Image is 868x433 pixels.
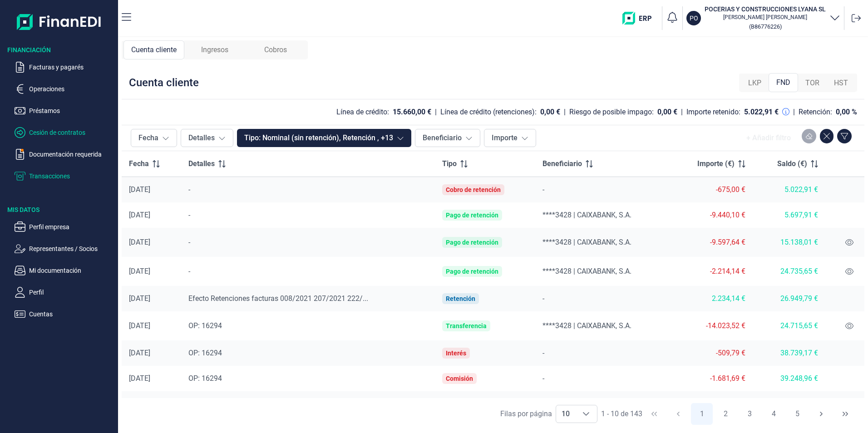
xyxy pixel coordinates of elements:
[760,294,818,303] div: 26.949,79 €
[749,23,782,30] small: Copiar cif
[188,294,368,303] span: Efecto Retenciones facturas 008/2021 207/2021 222/...
[601,410,642,418] span: 1 - 10 de 143
[15,127,114,138] button: Cesión de contratos
[184,40,245,59] div: Ingresos
[336,108,389,117] div: Línea de crédito:
[435,107,437,118] div: |
[237,129,411,147] button: Tipo: Nominal (sin retención), Retención , +13
[29,149,114,160] p: Documentación requerida
[440,108,537,117] div: Línea de crédito (retenciones):
[678,185,745,194] div: -675,00 €
[564,107,566,118] div: |
[763,403,784,425] button: Page 4
[741,74,769,92] div: LKP
[29,265,114,276] p: Mi documentación
[446,322,487,330] div: Transferencia
[15,221,114,232] button: Perfil empresa
[188,321,222,330] span: OP: 16294
[744,108,779,117] div: 5.022,91 €
[129,349,174,358] div: [DATE]
[29,171,114,182] p: Transacciones
[777,158,807,169] span: Saldo (€)
[15,243,114,254] button: Representantes / Socios
[657,108,677,117] div: 0,00 €
[15,309,114,320] button: Cuentas
[542,374,544,383] span: -
[678,238,745,247] div: -9.597,64 €
[131,44,177,55] span: Cuenta cliente
[769,73,798,92] div: FND
[834,403,856,425] button: Last Page
[799,108,832,117] div: Retención:
[542,294,544,303] span: -
[681,107,683,118] div: |
[442,158,457,169] span: Tipo
[393,108,431,117] div: 15.660,00 €
[500,408,552,419] div: Filas por página
[17,7,102,36] img: Logo de aplicación
[834,78,848,89] span: HST
[748,78,761,89] span: LKP
[131,129,177,147] button: Fecha
[678,321,745,330] div: -14.023,52 €
[188,185,190,194] span: -
[542,185,544,194] span: -
[686,5,840,32] button: POPOCERIAS Y CONSTRUCCIONES LYANA SL[PERSON_NAME] [PERSON_NAME](B86776226)
[667,403,689,425] button: Previous Page
[29,62,114,73] p: Facturas y pagarés
[678,211,745,220] div: -9.440,10 €
[827,74,855,92] div: HST
[691,403,713,425] button: Page 1
[15,287,114,298] button: Perfil
[15,84,114,94] button: Operaciones
[446,268,498,275] div: Pago de retención
[810,403,832,425] button: Next Page
[836,108,857,117] div: 0,00 %
[188,158,215,169] span: Detalles
[15,105,114,116] button: Préstamos
[129,267,174,276] div: [DATE]
[569,108,654,117] div: Riesgo de posible impago:
[188,238,190,246] span: -
[29,309,114,320] p: Cuentas
[542,321,631,330] span: ****3428 | CAIXABANK, S.A.
[542,267,631,276] span: ****3428 | CAIXABANK, S.A.
[129,75,199,90] div: Cuenta cliente
[787,403,809,425] button: Page 5
[542,238,631,246] span: ****3428 | CAIXABANK, S.A.
[188,349,222,357] span: OP: 16294
[760,321,818,330] div: 24.715,65 €
[760,349,818,358] div: 38.739,17 €
[264,44,287,55] span: Cobros
[29,84,114,94] p: Operaciones
[678,374,745,383] div: -1.681,69 €
[760,211,818,220] div: 5.697,91 €
[129,294,174,303] div: [DATE]
[798,74,827,92] div: TOR
[188,211,190,219] span: -
[15,149,114,160] button: Documentación requerida
[446,375,473,382] div: Comisión
[705,14,826,21] p: [PERSON_NAME] [PERSON_NAME]
[705,5,826,14] h3: POCERIAS Y CONSTRUCCIONES LYANA SL
[678,349,745,358] div: -509,79 €
[29,287,114,298] p: Perfil
[29,221,114,232] p: Perfil empresa
[715,403,737,425] button: Page 2
[643,403,665,425] button: First Page
[776,77,790,88] span: FND
[575,405,597,423] div: Choose
[29,127,114,138] p: Cesión de contratos
[446,349,466,357] div: Interés
[678,294,745,303] div: 2.234,14 €
[622,12,658,25] img: erp
[29,243,114,254] p: Representantes / Socios
[540,108,560,117] div: 0,00 €
[542,349,544,357] span: -
[446,186,501,193] div: Cobro de retención
[245,40,306,59] div: Cobros
[188,374,222,383] span: OP: 16294
[15,265,114,276] button: Mi documentación
[793,107,795,118] div: |
[686,108,740,117] div: Importe retenido:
